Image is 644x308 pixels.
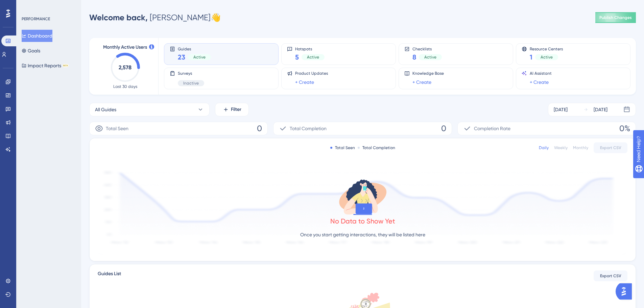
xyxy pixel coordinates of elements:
[600,273,621,279] span: Export CSV
[600,145,621,150] span: Export CSV
[295,71,328,76] span: Product Updates
[307,54,319,60] span: Active
[22,30,52,42] button: Dashboard
[183,80,199,86] span: Inactive
[554,145,568,150] div: Weekly
[530,46,563,51] span: Resource Centers
[257,123,262,134] span: 0
[178,71,204,76] span: Surveys
[330,145,355,150] div: Total Seen
[113,84,137,89] span: Last 30 days
[595,12,636,23] button: Publish Changes
[530,71,552,76] span: AI Assistant
[530,52,532,62] span: 1
[89,103,210,116] button: All Guides
[95,105,116,114] span: All Guides
[103,43,147,51] span: Monthly Active Users
[63,64,69,67] div: BETA
[573,145,588,150] div: Monthly
[412,46,442,51] span: Checklists
[594,142,627,153] button: Export CSV
[231,105,241,114] span: Filter
[193,54,206,60] span: Active
[300,231,425,239] p: Once you start getting interactions, they will be listed here
[554,105,568,114] div: [DATE]
[178,52,185,62] span: 23
[295,78,314,86] a: + Create
[295,52,299,62] span: 5
[215,103,249,116] button: Filter
[441,123,446,134] span: 0
[412,78,431,86] a: + Create
[22,60,69,72] button: Impact ReportsBETA
[530,78,549,86] a: + Create
[599,15,632,20] span: Publish Changes
[89,12,221,23] div: [PERSON_NAME] 👋
[412,71,444,76] span: Knowledge Base
[98,270,121,282] span: Guides List
[290,124,327,133] span: Total Completion
[119,64,132,71] text: 2,578
[412,52,416,62] span: 8
[330,216,395,226] div: No Data to Show Yet
[22,45,40,57] button: Goals
[22,16,50,22] div: PERFORMANCE
[541,54,553,60] span: Active
[295,46,325,51] span: Hotspots
[539,145,549,150] div: Daily
[424,54,436,60] span: Active
[358,145,395,150] div: Total Completion
[106,124,128,133] span: Total Seen
[474,124,510,133] span: Completion Rate
[594,105,607,114] div: [DATE]
[16,2,42,10] span: Need Help?
[594,270,627,281] button: Export CSV
[619,123,630,134] span: 0%
[178,46,211,51] span: Guides
[616,281,636,302] iframe: UserGuiding AI Assistant Launcher
[89,13,148,22] span: Welcome back,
